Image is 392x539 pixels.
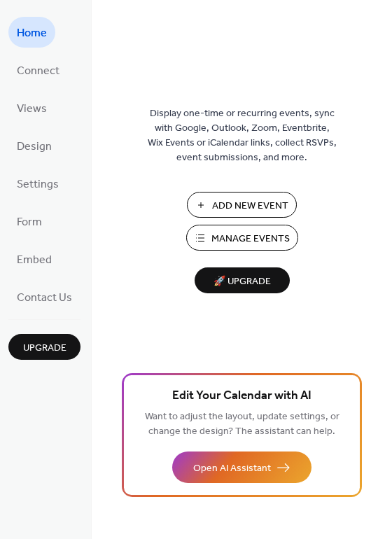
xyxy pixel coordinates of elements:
span: Home [17,22,47,45]
span: Display one-time or recurring events, sync with Google, Outlook, Zoom, Eventbrite, Wix Events or ... [148,106,337,165]
span: Contact Us [17,287,72,309]
span: Embed [17,249,52,272]
span: Views [17,98,47,120]
a: Embed [8,244,60,274]
button: Open AI Assistant [172,451,311,483]
a: Home [8,17,55,48]
button: Manage Events [186,225,298,251]
span: Design [17,136,52,158]
button: 🚀 Upgrade [195,267,290,293]
span: Settings [17,174,59,196]
a: Connect [8,55,68,85]
span: Upgrade [23,341,66,356]
span: 🚀 Upgrade [203,272,281,291]
span: Edit Your Calendar with AI [172,386,311,406]
span: Want to adjust the layout, update settings, or change the design? The assistant can help. [145,407,339,441]
span: Connect [17,60,59,83]
a: Settings [8,168,67,199]
a: Views [8,92,55,123]
span: Add New Event [212,199,288,213]
a: Design [8,130,60,161]
button: Add New Event [187,192,297,218]
a: Form [8,206,50,237]
button: Upgrade [8,334,80,360]
span: Form [17,211,42,234]
a: Contact Us [8,281,80,312]
span: Open AI Assistant [193,461,271,476]
span: Manage Events [211,232,290,246]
